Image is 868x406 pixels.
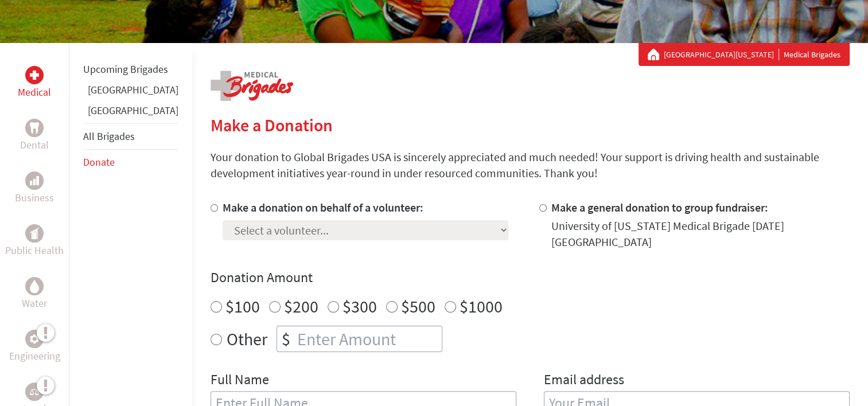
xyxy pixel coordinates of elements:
li: Greece [83,82,178,103]
a: All Brigades [83,130,135,143]
a: MedicalMedical [18,66,51,100]
li: Donate [83,150,178,175]
p: Engineering [9,348,60,364]
label: Email address [544,370,624,391]
div: Water [25,277,44,295]
label: Other [227,326,267,352]
p: Water [22,295,47,311]
a: [GEOGRAPHIC_DATA] [88,104,178,117]
a: Upcoming Brigades [83,63,168,76]
li: All Brigades [83,123,178,150]
a: DentalDental [20,119,49,153]
a: BusinessBusiness [15,171,54,206]
label: $500 [401,295,435,317]
p: Your donation to Global Brigades USA is sincerely appreciated and much needed! Your support is dr... [211,149,850,181]
div: University of [US_STATE] Medical Brigade [DATE] [GEOGRAPHIC_DATA] [551,218,850,250]
p: Public Health [5,243,64,259]
p: Business [15,190,54,206]
img: Medical [30,71,39,80]
label: $100 [225,295,260,317]
div: $ [277,326,295,352]
img: Legal Empowerment [30,388,39,395]
label: $300 [342,295,377,317]
a: Public HealthPublic Health [5,224,64,259]
p: Dental [20,137,49,153]
p: Medical [18,84,51,100]
li: Upcoming Brigades [83,57,178,82]
img: logo-medical.png [211,71,293,101]
img: Business [30,176,39,185]
h4: Donation Amount [211,268,850,287]
div: Engineering [25,330,44,348]
a: WaterWater [22,277,47,311]
div: Medical [25,66,44,84]
div: Business [25,171,44,190]
label: Make a donation on behalf of a volunteer: [223,200,423,214]
a: [GEOGRAPHIC_DATA][US_STATE] [664,49,779,60]
div: Public Health [25,224,44,243]
h2: Make a Donation [211,115,850,135]
div: Dental [25,119,44,137]
img: Dental [30,122,39,133]
img: Public Health [30,228,39,239]
div: Medical Brigades [648,49,840,60]
label: $200 [284,295,318,317]
a: Donate [83,155,115,169]
label: Full Name [211,370,269,391]
a: EngineeringEngineering [9,330,60,364]
label: $1000 [460,295,503,317]
li: Honduras [83,103,178,123]
input: Enter Amount [295,326,442,352]
label: Make a general donation to group fundraiser: [551,200,768,214]
img: Engineering [30,334,39,343]
a: [GEOGRAPHIC_DATA] [88,83,178,96]
div: Legal Empowerment [25,382,44,401]
img: Water [30,279,39,292]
